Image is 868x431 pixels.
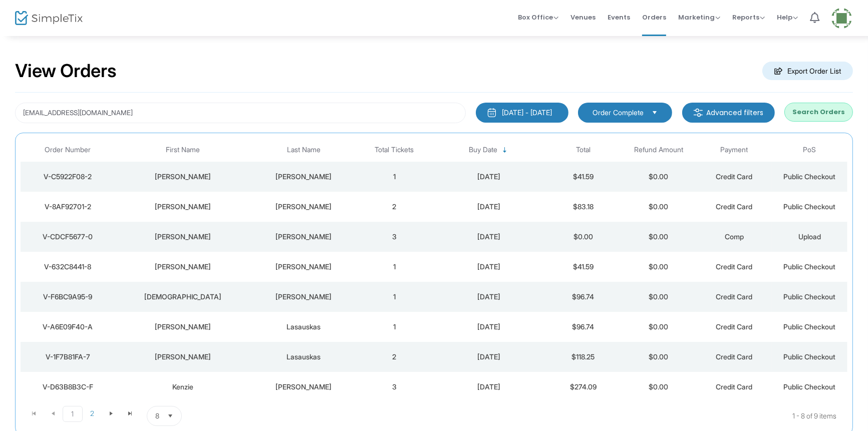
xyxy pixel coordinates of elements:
[357,192,432,222] td: 2
[166,146,200,154] span: First Name
[621,138,697,162] th: Refund Amount
[117,232,248,242] div: Christopher
[784,322,836,331] span: Public Checkout
[784,103,853,122] button: Search Orders
[63,406,83,422] span: Page 1
[501,146,509,154] span: Sortable
[287,146,321,154] span: Last Name
[716,292,752,301] span: Credit Card
[21,138,847,402] div: Data table
[15,103,466,123] input: Search by name, email, phone, order number, ip address, or last 4 digits of card
[23,352,112,362] div: V-1F7B81FA-7
[545,372,621,402] td: $274.09
[593,108,644,118] span: Order Complete
[435,352,543,362] div: 8/29/2025
[253,322,354,332] div: Lasauskas
[435,172,543,182] div: 9/14/2025
[784,292,836,301] span: Public Checkout
[725,232,744,241] span: Comp
[435,202,543,212] div: 9/14/2025
[545,192,621,222] td: $83.18
[803,146,816,154] span: PoS
[545,342,621,372] td: $118.25
[545,312,621,342] td: $96.74
[45,146,91,154] span: Order Number
[621,372,697,402] td: $0.00
[253,202,354,212] div: Vilcinskas
[608,5,630,30] span: Events
[570,5,596,30] span: Venues
[784,172,836,181] span: Public Checkout
[23,292,112,302] div: V-F6BC9A95-9
[163,406,177,425] button: Select
[621,342,697,372] td: $0.00
[545,222,621,252] td: $0.00
[545,282,621,312] td: $96.74
[23,232,112,242] div: V-CDCF5677-0
[716,172,752,181] span: Credit Card
[435,322,543,332] div: 8/29/2025
[117,382,248,392] div: Kenzie
[545,162,621,192] td: $41.59
[117,202,248,212] div: Timothy
[621,312,697,342] td: $0.00
[357,138,432,162] th: Total Tickets
[762,62,853,80] m-button: Export Order List
[784,202,836,211] span: Public Checkout
[784,262,836,271] span: Public Checkout
[23,382,112,392] div: V-D63B8B3C-F
[357,282,432,312] td: 1
[648,107,662,118] button: Select
[357,162,432,192] td: 1
[23,262,112,272] div: V-632C8441-8
[777,13,798,22] span: Help
[281,406,836,426] kendo-pager-info: 1 - 8 of 9 items
[435,262,543,272] div: 9/7/2025
[117,172,248,182] div: Timothy
[621,252,697,282] td: $0.00
[716,352,752,361] span: Credit Card
[102,406,121,421] span: Go to the next page
[487,108,497,118] img: monthly
[253,292,354,302] div: Sakalauskas
[716,382,752,391] span: Credit Card
[155,411,159,421] span: 8
[693,108,703,118] img: filter
[716,322,752,331] span: Credit Card
[357,342,432,372] td: 2
[621,162,697,192] td: $0.00
[798,232,821,241] span: Upload
[435,382,543,392] div: 7/24/2025
[253,232,354,242] div: Williams
[678,13,720,22] span: Marketing
[621,192,697,222] td: $0.00
[784,352,836,361] span: Public Checkout
[83,406,102,421] span: Page 2
[117,262,248,272] div: Sue
[502,108,552,118] div: [DATE] - [DATE]
[15,60,117,82] h2: View Orders
[357,372,432,402] td: 3
[716,262,752,271] span: Credit Card
[107,409,115,417] span: Go to the next page
[357,252,432,282] td: 1
[545,252,621,282] td: $41.59
[23,322,112,332] div: V-A6E09F40-A
[117,292,248,302] div: Christi
[435,292,543,302] div: 9/4/2025
[23,202,112,212] div: V-8AF92701-2
[545,138,621,162] th: Total
[357,222,432,252] td: 3
[732,13,765,22] span: Reports
[117,322,248,332] div: Anna
[126,409,134,417] span: Go to the last page
[117,352,248,362] div: Josh
[476,103,568,123] button: [DATE] - [DATE]
[435,232,543,242] div: 9/12/2025
[23,172,112,182] div: V-C5922F08-2
[621,222,697,252] td: $0.00
[720,146,748,154] span: Payment
[253,352,354,362] div: Lasauskas
[253,262,354,272] div: Nichols
[642,5,666,30] span: Orders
